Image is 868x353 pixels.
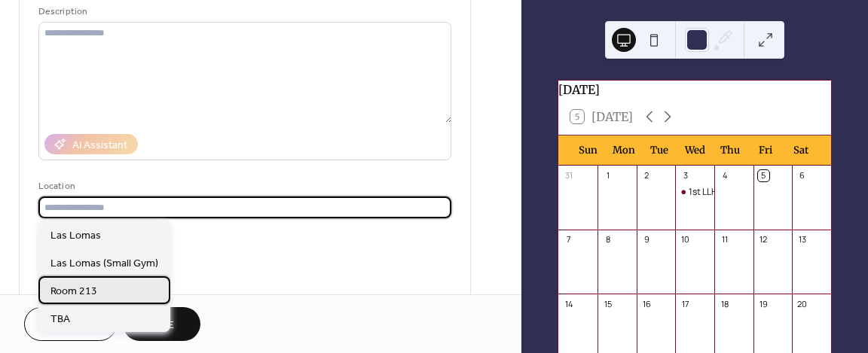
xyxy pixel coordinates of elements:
div: 1st LLHS HOSA MEETING! [675,186,714,199]
span: Cancel [50,318,90,333]
div: 6 [796,170,808,181]
div: 31 [563,170,574,181]
div: Mon [606,135,641,166]
div: Thu [713,135,748,166]
div: Description [38,4,448,20]
div: Wed [677,135,713,166]
div: 16 [641,298,653,309]
div: Fri [748,135,784,166]
div: 18 [719,298,730,309]
span: Las Lomas (Small Gym) [50,256,158,272]
div: 11 [719,234,730,245]
div: 20 [796,298,808,309]
div: 19 [758,298,769,309]
div: 1st LLHS HOSA MEETING! [689,186,790,199]
div: 9 [641,234,653,245]
span: TBA [50,312,70,327]
div: 7 [563,234,574,245]
div: 10 [680,234,691,245]
div: 12 [758,234,769,245]
div: 2 [641,170,653,181]
div: 8 [602,234,613,245]
div: 15 [602,298,613,309]
div: 13 [796,234,808,245]
button: Cancel [24,307,117,341]
div: 17 [680,298,691,309]
div: Sun [570,135,606,166]
div: 5 [758,170,769,181]
div: Tue [641,135,677,166]
div: 14 [563,298,574,309]
div: [DATE] [558,81,831,99]
div: 1 [602,170,613,181]
span: Room 213 [50,284,97,300]
div: Sat [784,135,819,166]
div: 3 [680,170,691,181]
div: 4 [719,170,730,181]
span: Save [149,318,174,333]
span: Las Lomas [50,228,101,244]
div: Location [38,178,448,194]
